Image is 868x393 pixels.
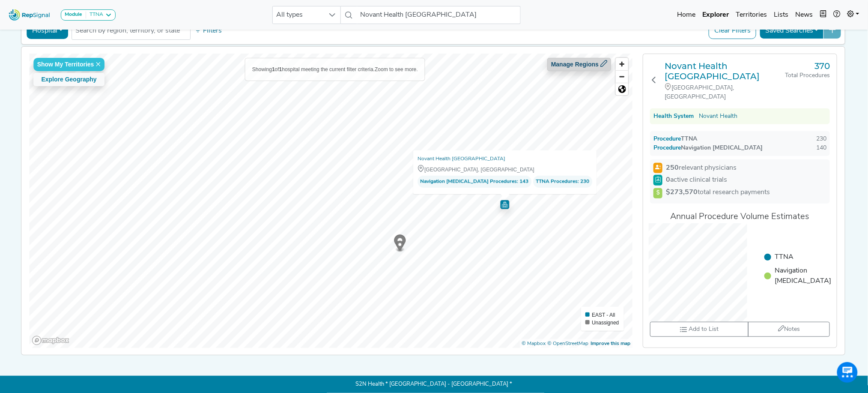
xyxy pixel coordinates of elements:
[86,12,103,18] div: TTNA
[418,155,505,163] a: Novant Health [GEOGRAPHIC_DATA]
[547,341,588,346] a: OpenStreetMap
[666,165,679,171] strong: 250
[33,58,105,71] button: Show My Territories
[816,135,826,144] div: 230
[522,341,546,346] a: Mapbox
[536,177,578,186] span: TTNA Procedures
[764,266,831,286] li: Navigation [MEDICAL_DATA]
[653,144,763,153] div: Navigation [MEDICAL_DATA]
[61,9,116,21] button: ModuleTTNA
[75,26,187,36] input: Search by region, territory, or state
[592,312,615,318] span: EAST - All
[420,177,517,186] span: Navigation [MEDICAL_DATA] Procedures
[699,112,737,121] a: Novant Health
[689,325,719,334] span: Add to List
[785,61,830,71] h3: 370
[272,66,275,72] b: 1
[666,175,727,185] span: active clinical trials
[616,58,628,70] button: Zoom in
[662,136,681,142] span: Procedure
[157,376,712,393] p: S2N Health * [GEOGRAPHIC_DATA] - [GEOGRAPHIC_DATA] *
[65,12,82,17] strong: Module
[357,6,521,24] input: Search a physician or facility
[533,176,592,188] span: : 230
[784,326,800,333] span: Notes
[666,177,670,183] strong: 0
[666,189,698,196] strong: $273,570
[650,322,749,337] button: Add to List
[375,66,418,72] span: Zoom to see more.
[418,176,531,188] span: : 143
[733,6,771,24] a: Territories
[616,83,628,95] span: Reset zoom
[394,234,406,252] div: Map marker
[817,6,830,24] button: Intel Book
[653,135,697,144] div: TTNA
[662,145,681,151] span: Procedure
[666,189,770,196] span: total research payments
[760,23,824,39] button: Saved Searches
[816,144,826,153] div: 140
[33,73,105,86] button: Explore Geography
[764,252,831,262] li: TTNA
[665,83,785,102] div: [GEOGRAPHIC_DATA], [GEOGRAPHIC_DATA]
[785,71,830,80] div: Total Procedures
[699,6,733,24] a: Explorer
[616,71,628,83] span: Zoom out
[616,83,628,95] button: Reset bearing to north
[665,61,785,81] a: Novant Health [GEOGRAPHIC_DATA]
[547,58,611,71] button: Manage Regions
[792,6,817,24] a: News
[591,341,630,346] a: Map feedback
[27,23,68,39] button: Hospital
[616,70,628,83] button: Zoom out
[592,320,619,326] span: Unassigned
[396,240,404,252] div: Map marker
[32,336,69,345] a: Mapbox logo
[748,322,830,337] button: Notes
[653,112,694,121] div: Health System
[674,6,699,24] a: Home
[252,66,375,72] span: Showing of hospital meeting the current filter criteria.
[771,6,792,24] a: Lists
[29,54,639,355] canvas: Map
[192,24,224,38] button: Filters
[709,23,756,39] button: Clear Filters
[650,210,830,223] div: Annual Procedure Volume Estimates
[273,6,324,24] span: All types
[279,66,282,72] b: 1
[418,165,592,174] div: [GEOGRAPHIC_DATA], [GEOGRAPHIC_DATA]
[500,199,510,209] div: Map marker
[650,322,830,337] div: toolbar
[666,163,737,173] span: relevant physicians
